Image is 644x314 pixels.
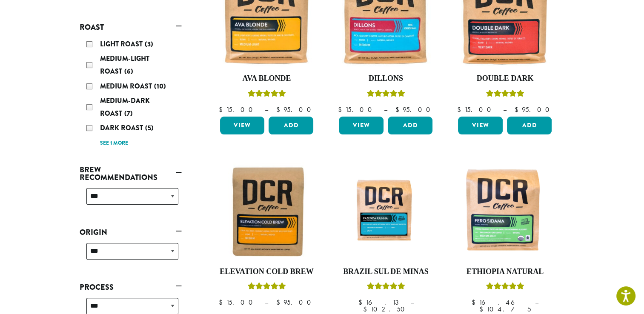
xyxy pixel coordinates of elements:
bdi: 95.00 [276,105,315,114]
button: Add [269,117,313,134]
button: Add [388,117,432,134]
a: Process [80,280,182,294]
img: Fazenda-Rainha_12oz_Mockup.jpg [337,175,435,248]
span: – [384,105,387,114]
span: (10) [154,81,166,91]
span: $ [395,105,402,114]
span: $ [276,105,283,114]
h4: Dillons [337,74,435,83]
bdi: 95.00 [514,105,553,114]
a: See 1 more [100,139,128,148]
bdi: 104.75 [479,305,531,314]
span: – [503,105,506,114]
span: (7) [124,108,133,118]
span: – [410,298,413,307]
a: Origin [80,225,182,240]
div: Rated 4.50 out of 5 [486,88,524,101]
h4: Ava Blonde [218,74,316,83]
span: $ [514,105,521,114]
span: $ [338,105,345,114]
span: $ [218,298,226,307]
span: (3) [145,39,153,49]
span: – [535,298,538,307]
bdi: 95.00 [395,105,434,114]
a: Brazil Sul De MinasRated 5.00 out of 5 [337,163,435,313]
span: $ [479,305,486,314]
h4: Brazil Sul De Minas [337,267,435,277]
a: Roast [80,20,182,34]
span: $ [358,298,365,307]
span: – [264,298,268,307]
span: $ [472,298,479,307]
span: (6) [124,66,133,76]
bdi: 95.00 [276,298,315,307]
div: Rated 5.00 out of 5 [366,281,405,294]
h4: Double Dark [456,74,554,83]
a: Elevation Cold BrewRated 5.00 out of 5 [218,163,316,313]
bdi: 102.50 [363,305,409,314]
span: $ [218,105,226,114]
bdi: 15.00 [338,105,375,114]
img: DCR-Fero-Sidama-Coffee-Bag-2019-300x300.png [456,163,554,260]
bdi: 16.13 [358,298,402,307]
div: Brew Recommendations [80,185,182,215]
bdi: 16.46 [472,298,527,307]
a: Ethiopia NaturalRated 5.00 out of 5 [456,163,554,313]
h4: Ethiopia Natural [456,267,554,277]
div: Origin [80,240,182,270]
button: Add [507,117,552,134]
span: Dark Roast [100,123,145,133]
span: (5) [145,123,154,133]
div: Rated 5.00 out of 5 [366,88,405,101]
img: Elevation-Cold-Brew-300x300.jpg [218,163,315,260]
div: Rated 5.00 out of 5 [247,88,286,101]
h4: Elevation Cold Brew [218,267,316,277]
a: View [458,117,503,134]
span: $ [457,105,464,114]
div: Rated 5.00 out of 5 [247,281,286,294]
a: Brew Recommendations [80,163,182,185]
div: Rated 5.00 out of 5 [486,281,524,294]
a: View [339,117,384,134]
bdi: 15.00 [457,105,495,114]
span: $ [276,298,283,307]
bdi: 15.00 [218,105,256,114]
span: Medium Roast [100,81,154,91]
a: View [220,117,265,134]
span: – [264,105,268,114]
bdi: 15.00 [218,298,256,307]
span: Light Roast [100,39,145,49]
div: Roast [80,34,182,152]
span: $ [363,305,370,314]
span: Medium-Light Roast [100,54,149,76]
span: Medium-Dark Roast [100,96,150,118]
